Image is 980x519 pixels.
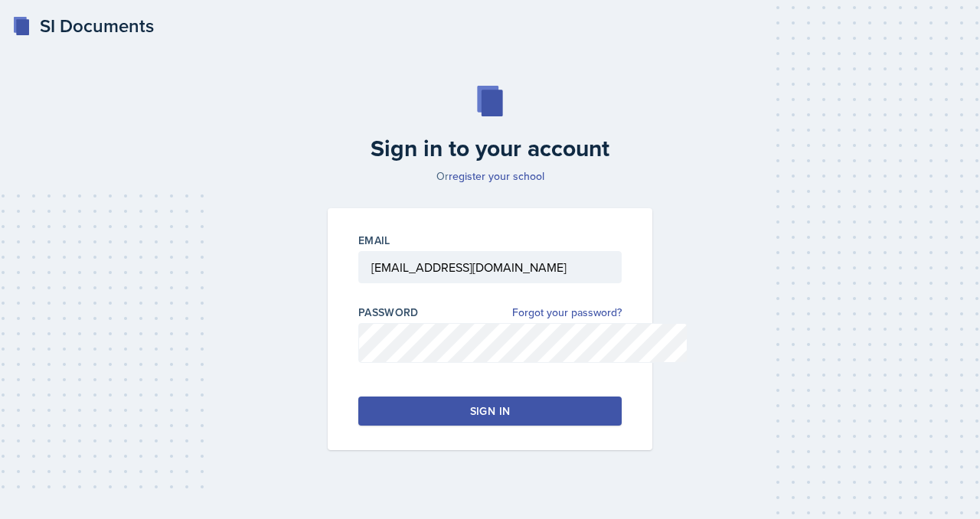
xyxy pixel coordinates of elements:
[470,403,510,419] div: Sign in
[318,135,661,162] h2: Sign in to your account
[318,168,661,184] p: Or
[358,233,390,248] label: Email
[12,12,154,40] a: SI Documents
[512,305,622,321] a: Forgot your password?
[358,397,622,426] button: Sign in
[358,305,419,320] label: Password
[449,168,544,184] a: register your school
[358,251,622,283] input: Email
